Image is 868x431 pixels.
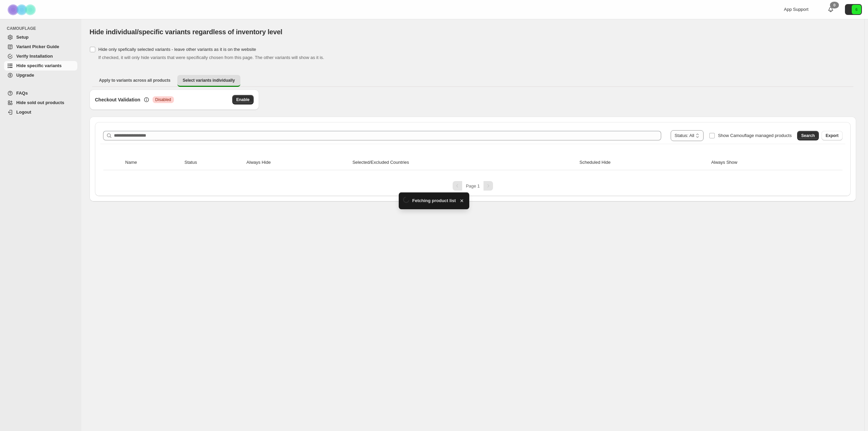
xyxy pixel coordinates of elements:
[182,155,244,170] th: Status
[412,197,456,204] span: Fetching product list
[155,97,171,102] span: Disabled
[4,107,77,117] a: Logout
[855,7,857,12] text: 6
[827,6,834,13] a: 0
[577,155,709,170] th: Scheduled Hide
[236,97,250,102] span: Enable
[244,155,351,170] th: Always Hide
[797,131,819,140] button: Search
[4,61,77,71] a: Hide specific variants
[98,47,256,52] span: Hide only spefically selected variants - leave other variants as it is on the website
[98,55,324,60] span: If checked, it will only hide variants that were specifically chosen from this page. The other va...
[90,90,856,201] div: Select variants individually
[16,63,62,68] span: Hide specific variants
[5,0,39,19] img: Camouflage
[16,100,64,105] span: Hide sold out products
[99,78,171,83] span: Apply to variants across all products
[830,2,839,8] div: 0
[7,26,78,31] span: CAMOUFLAGE
[16,54,53,59] span: Verify Installation
[232,95,254,104] button: Enable
[4,42,77,52] a: Variant Picker Guide
[801,133,815,138] span: Search
[16,35,28,40] span: Setup
[16,44,59,49] span: Variant Picker Guide
[822,131,843,140] button: Export
[100,181,845,191] nav: Pagination
[4,71,77,80] a: Upgrade
[845,4,862,15] button: Avatar with initials 6
[95,96,140,103] h3: Checkout Validation
[16,91,28,96] span: FAQs
[123,155,182,170] th: Name
[90,28,282,36] span: Hide individual/specific variants regardless of inventory level
[709,155,822,170] th: Always Show
[94,75,176,86] button: Apply to variants across all products
[718,133,792,138] span: Show Camouflage managed products
[852,5,861,14] span: Avatar with initials 6
[4,33,77,42] a: Setup
[4,52,77,61] a: Verify Installation
[784,7,808,12] span: App Support
[350,155,577,170] th: Selected/Excluded Countries
[177,75,240,87] button: Select variants individually
[466,183,480,189] span: Page 1
[826,133,839,138] span: Export
[16,110,31,115] span: Logout
[4,89,77,98] a: FAQs
[4,98,77,107] a: Hide sold out products
[183,78,235,83] span: Select variants individually
[16,73,34,78] span: Upgrade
